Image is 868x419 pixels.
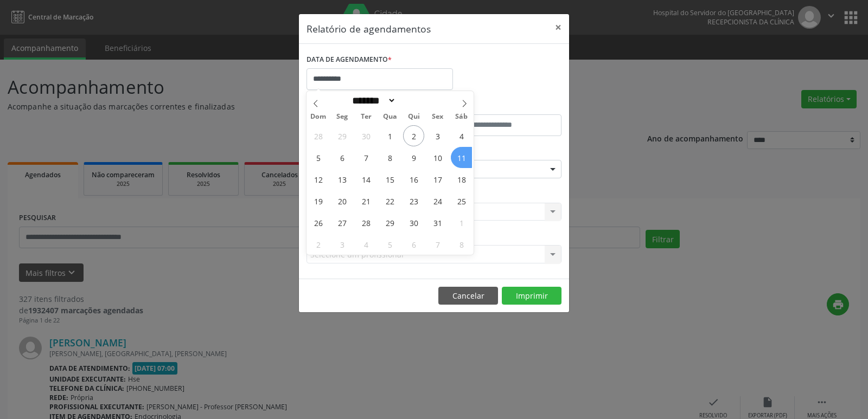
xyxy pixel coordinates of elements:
span: Outubro 1, 2025 [379,125,400,146]
button: Imprimir [502,287,561,305]
span: Outubro 2, 2025 [403,125,424,146]
span: Outubro 29, 2025 [379,212,400,233]
span: Outubro 23, 2025 [403,190,424,211]
button: Close [547,14,569,41]
span: Sáb [450,113,474,120]
span: Qua [378,113,402,120]
span: Outubro 4, 2025 [451,125,472,146]
span: Outubro 26, 2025 [308,212,329,233]
span: Outubro 28, 2025 [355,212,376,233]
span: Outubro 27, 2025 [331,212,353,233]
span: Outubro 18, 2025 [451,169,472,190]
span: Outubro 8, 2025 [379,147,400,168]
span: Novembro 3, 2025 [331,234,353,255]
span: Dom [307,113,330,120]
span: Outubro 5, 2025 [308,147,329,168]
span: Outubro 24, 2025 [427,190,448,211]
span: Outubro 10, 2025 [427,147,448,168]
span: Outubro 15, 2025 [379,169,400,190]
span: Novembro 7, 2025 [427,234,448,255]
span: Outubro 17, 2025 [427,169,448,190]
span: Outubro 30, 2025 [403,212,424,233]
span: Outubro 20, 2025 [331,190,353,211]
span: Outubro 6, 2025 [331,147,353,168]
h5: Relatório de agendamentos [307,22,431,36]
span: Novembro 5, 2025 [379,234,400,255]
span: Novembro 6, 2025 [403,234,424,255]
select: Month [348,95,396,106]
span: Outubro 25, 2025 [451,190,472,211]
span: Outubro 22, 2025 [379,190,400,211]
span: Outubro 11, 2025 [451,147,472,168]
span: Setembro 29, 2025 [331,125,353,146]
span: Outubro 19, 2025 [308,190,329,211]
label: DATA DE AGENDAMENTO [307,51,392,68]
span: Seg [330,113,354,120]
span: Outubro 21, 2025 [355,190,376,211]
span: Outubro 16, 2025 [403,169,424,190]
span: Setembro 28, 2025 [308,125,329,146]
span: Setembro 30, 2025 [355,125,376,146]
span: Outubro 3, 2025 [427,125,448,146]
span: Novembro 2, 2025 [308,234,329,255]
span: Outubro 12, 2025 [308,169,329,190]
span: Sex [426,113,450,120]
span: Novembro 8, 2025 [451,234,472,255]
button: Cancelar [438,287,498,305]
label: ATÉ [437,98,561,114]
span: Outubro 7, 2025 [355,147,376,168]
span: Novembro 4, 2025 [355,234,376,255]
span: Outubro 14, 2025 [355,169,376,190]
span: Novembro 1, 2025 [451,212,472,233]
span: Qui [402,113,426,120]
span: Outubro 31, 2025 [427,212,448,233]
input: Year [396,95,432,106]
span: Ter [354,113,378,120]
span: Outubro 9, 2025 [403,147,424,168]
span: Outubro 13, 2025 [331,169,353,190]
